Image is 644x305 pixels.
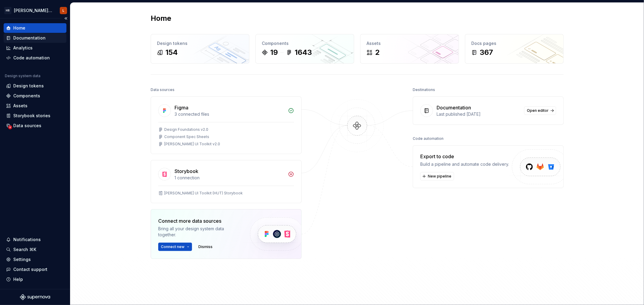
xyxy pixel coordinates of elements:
div: Settings [13,256,31,263]
div: Data sources [151,86,175,94]
a: Components191643 [255,34,354,64]
button: HR[PERSON_NAME] UI Toolkit (HUT)L [1,4,69,17]
a: Storybook stories [4,111,66,121]
div: Destinations [413,86,435,94]
span: Open editor [527,108,549,113]
a: Figma3 connected filesDesign Foundations v2.0Component Spec Sheets[PERSON_NAME] UI Toolkit v2.0 [151,96,302,154]
div: Design system data [5,74,40,78]
div: Search ⌘K [13,247,36,253]
div: Assets [367,40,453,46]
a: Data sources [4,121,66,130]
a: Assets [4,101,66,111]
a: Storybook1 connection[PERSON_NAME] UI Toolkit (HUT) Storybook [151,160,302,203]
div: Analytics [13,45,33,51]
h2: Home [151,14,171,23]
div: Components [13,93,40,99]
a: Documentation [4,33,66,43]
div: Code automation [13,55,50,61]
a: Design tokens154 [151,34,249,64]
div: Component Spec Sheets [164,134,209,139]
div: Documentation [437,104,471,111]
a: Open editor [524,106,556,115]
div: Design Foundations v2.0 [164,127,208,132]
a: Home [4,23,66,33]
div: 3 connected files [175,111,284,117]
span: Dismiss [198,244,213,249]
svg: Supernova Logo [20,294,50,300]
div: Contact support [13,266,47,272]
div: HR [4,7,11,14]
div: [PERSON_NAME] UI Toolkit v2.0 [164,142,220,146]
button: Connect new [158,243,192,251]
button: Dismiss [196,243,215,251]
div: Export to code [420,153,509,160]
div: Storybook stories [13,113,50,119]
a: Design tokens [4,81,66,91]
div: [PERSON_NAME] UI Toolkit (HUT) [14,8,53,14]
div: Home [13,25,25,31]
div: 1 connection [175,175,284,181]
span: New pipeline [428,174,451,179]
div: Documentation [13,35,46,41]
div: Build a pipeline and automate code delivery. [420,161,509,167]
div: Connect more data sources [158,217,240,225]
button: Contact support [4,265,66,274]
div: Figma [175,104,188,111]
div: Storybook [175,168,198,175]
a: Settings [4,255,66,264]
div: Bring all your design system data together. [158,226,240,238]
div: [PERSON_NAME] UI Toolkit (HUT) Storybook [164,191,243,196]
div: L [62,8,64,13]
div: 2 [375,48,380,57]
a: Analytics [4,43,66,53]
div: 19 [270,48,278,57]
div: 1643 [295,48,312,57]
a: Docs pages367 [465,34,564,64]
div: Assets [13,103,27,109]
button: Search ⌘K [4,245,66,254]
div: Components [262,40,348,46]
div: 154 [165,48,178,57]
div: Last published [DATE] [437,111,521,117]
div: Design tokens [13,83,44,89]
div: Notifications [13,237,41,243]
button: Collapse sidebar [62,14,70,23]
button: New pipeline [420,172,454,181]
div: Code automation [413,134,444,143]
a: Assets2 [360,34,459,64]
div: Help [13,276,23,282]
a: Components [4,91,66,101]
a: Code automation [4,53,66,63]
div: Docs pages [471,40,557,46]
div: Data sources [13,123,41,129]
span: Connect new [161,244,184,249]
button: Help [4,275,66,284]
div: 367 [480,48,493,57]
div: Design tokens [157,40,243,46]
button: Notifications [4,235,66,244]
